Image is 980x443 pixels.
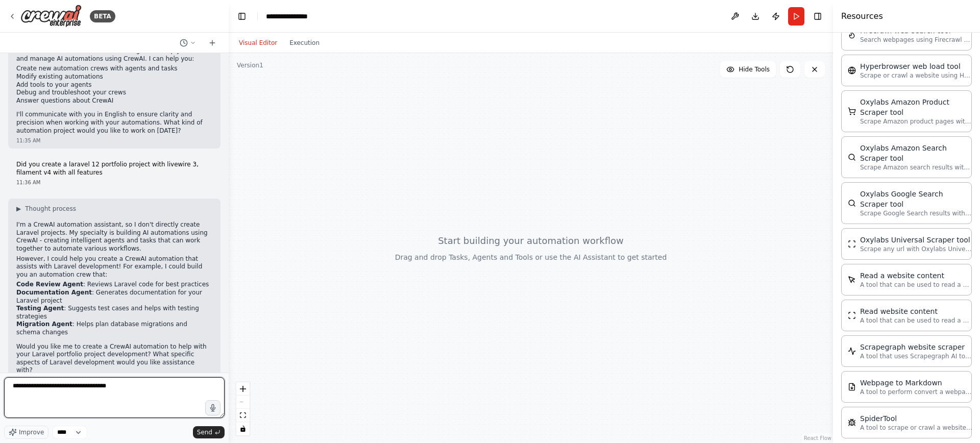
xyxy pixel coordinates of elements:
[860,71,972,80] p: Scrape or crawl a website using Hyperbrowser and return the contents in properly formatted markdo...
[860,163,972,171] p: Scrape Amazon search results with Oxylabs Amazon Search Scraper
[16,281,83,288] strong: Code Review Agent
[848,153,856,161] img: OxylabsAmazonSearchScraperTool
[16,47,212,63] p: I'm a CrewAI automation assistant designed to help you build and manage AI automations using Crew...
[848,276,856,284] img: ScrapeElementFromWebsiteTool
[16,137,212,144] div: 11:35 AM
[16,305,64,312] strong: Testing Agent
[266,11,318,21] nav: breadcrumb
[16,81,212,89] li: Add tools to your agents
[16,179,212,186] div: 11:36 AM
[283,37,326,49] button: Execution
[90,10,115,22] div: BETA
[19,428,44,436] span: Improve
[720,61,776,78] button: Hide Tools
[860,143,972,163] div: Oxylabs Amazon Search Scraper tool
[16,161,212,177] p: Did you create a laravel 12 portfolio project with livewire 3, filament v4 with all features
[16,89,212,97] li: Debug and troubleshoot your crews
[811,9,825,23] button: Hide right sidebar
[848,31,856,39] img: FirecrawlSearchTool
[848,66,856,75] img: HyperbrowserLoadTool
[848,199,856,207] img: OxylabsGoogleSearchScraperTool
[860,388,972,396] p: A tool to perform convert a webpage to markdown to make it easier for LLMs to understand
[16,73,212,81] li: Modify existing automations
[16,205,76,213] button: ▶Thought process
[4,426,48,439] button: Improve
[25,205,76,213] span: Thought process
[860,413,972,424] div: SpiderTool
[16,111,212,135] p: I'll communicate with you in English to ensure clarity and precision when working with your autom...
[860,209,972,217] p: Scrape Google Search results with Oxylabs Google Search Scraper
[860,245,972,253] p: Scrape any url with Oxylabs Universal Scraper
[16,321,72,328] strong: Migration Agent
[848,311,856,319] img: ScrapeWebsiteTool
[739,65,770,73] span: Hide Tools
[176,37,200,49] button: Switch to previous chat
[16,281,212,289] li: : Reviews Laravel code for best practices
[860,117,972,126] p: Scrape Amazon product pages with Oxylabs Amazon Product Scraper
[860,352,972,360] p: A tool that uses Scrapegraph AI to intelligently scrape website content.
[848,240,856,248] img: OxylabsUniversalScraperTool
[860,189,972,209] div: Oxylabs Google Search Scraper tool
[860,378,972,388] div: Webpage to Markdown
[848,383,856,391] img: SerplyWebpageToMarkdownTool
[235,9,249,23] button: Hide left sidebar
[16,97,212,105] li: Answer questions about CrewAI
[16,221,212,253] p: I'm a CrewAI automation assistant, so I don't directly create Laravel projects. My specialty is b...
[860,36,972,44] p: Search webpages using Firecrawl and return the results
[860,316,972,325] p: A tool that can be used to read a website content.
[16,205,21,213] span: ▶
[236,409,250,422] button: fit view
[860,424,972,432] p: A tool to scrape or crawl a website and return LLM-ready content.
[233,37,283,49] button: Visual Editor
[236,382,250,396] button: zoom in
[16,65,212,73] li: Create new automation crews with agents and tasks
[197,428,212,436] span: Send
[204,37,220,49] button: Start a new chat
[860,97,972,117] div: Oxylabs Amazon Product Scraper tool
[804,435,831,441] a: React Flow attribution
[20,5,82,28] img: Logo
[860,342,972,352] div: Scrapegraph website scraper
[16,289,212,305] li: : Generates documentation for your Laravel project
[16,289,92,296] strong: Documentation Agent
[860,61,972,71] div: Hyperbrowser web load tool
[848,107,856,115] img: OxylabsAmazonProductScraperTool
[16,321,212,336] li: : Helps plan database migrations and schema changes
[193,426,225,438] button: Send
[236,382,250,435] div: React Flow controls
[860,281,972,289] p: A tool that can be used to read a website content.
[848,419,856,427] img: SpiderTool
[16,305,212,321] li: : Suggests test cases and helps with testing strategies
[848,347,856,355] img: ScrapegraphScrapeTool
[841,10,883,22] h4: Resources
[236,422,250,435] button: toggle interactivity
[205,400,220,415] button: Click to speak your automation idea
[237,61,263,69] div: Version 1
[860,306,972,316] div: Read website content
[16,255,212,279] p: However, I could help you create a CrewAI automation that assists with Laravel development! For e...
[860,270,972,281] div: Read a website content
[16,343,212,375] p: Would you like me to create a CrewAI automation to help with your Laravel portfolio project devel...
[860,235,972,245] div: Oxylabs Universal Scraper tool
